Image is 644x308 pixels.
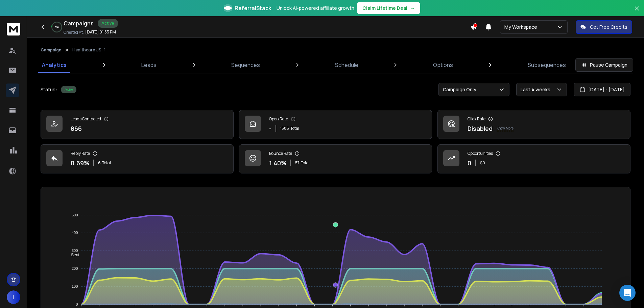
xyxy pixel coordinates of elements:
[437,110,630,139] a: Click RateDisabledKnow More
[7,290,20,304] button: I
[76,302,78,306] tspan: 0
[71,151,90,156] p: Reply Rate
[41,47,62,53] button: Campaign
[269,151,292,156] p: Bounce Rate
[528,61,566,69] p: Subsequences
[72,231,78,235] tspan: 400
[524,57,570,73] a: Subsequences
[335,61,358,69] p: Schedule
[66,253,79,257] span: Sent
[72,47,105,53] p: Healthcare US - 1
[72,284,78,288] tspan: 100
[504,24,540,30] p: My Workspace
[301,160,310,166] span: Total
[55,25,59,29] p: 5 %
[576,20,632,34] button: Get Free Credits
[575,58,633,72] button: Pause Campaign
[141,61,157,69] p: Leads
[574,83,630,96] button: [DATE] - [DATE]
[410,5,415,11] span: →
[71,124,82,133] p: 866
[41,86,57,93] p: Status:
[231,61,260,69] p: Sequences
[41,144,234,173] a: Reply Rate0.69%6Total
[468,116,485,122] p: Click Rate
[239,110,432,139] a: Open Rate-1585Total
[521,86,553,93] p: Last 4 weeks
[437,144,630,173] a: Opportunities0$0
[72,266,78,270] tspan: 200
[468,158,471,168] p: 0
[357,2,420,14] button: Claim Lifetime Deal→
[290,126,299,131] span: Total
[102,160,111,166] span: Total
[85,29,116,35] p: [DATE] 01:53 PM
[480,160,485,166] p: $ 0
[633,4,641,20] button: Close banner
[269,158,286,168] p: 1.40 %
[61,86,76,93] div: Active
[269,116,288,122] p: Open Rate
[239,144,432,173] a: Bounce Rate1.40%57Total
[468,151,493,156] p: Opportunities
[72,248,78,253] tspan: 300
[98,19,118,28] div: Active
[590,24,627,30] p: Get Free Credits
[38,57,71,73] a: Analytics
[42,61,67,69] p: Analytics
[72,213,78,217] tspan: 500
[429,57,457,73] a: Options
[71,158,89,168] p: 0.69 %
[497,126,514,131] p: Know More
[468,124,493,133] p: Disabled
[443,86,479,93] p: Campaign Only
[64,19,94,27] h1: Campaigns
[41,110,234,139] a: Leads Contacted866
[71,116,101,122] p: Leads Contacted
[280,126,289,131] span: 1585
[295,160,300,166] span: 57
[269,124,271,133] p: -
[277,5,354,11] p: Unlock AI-powered affiliate growth
[619,285,636,301] div: Open Intercom Messenger
[227,57,264,73] a: Sequences
[137,57,161,73] a: Leads
[98,160,101,166] span: 6
[331,57,362,73] a: Schedule
[64,30,84,35] p: Created At:
[433,61,453,69] p: Options
[235,4,271,12] span: ReferralStack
